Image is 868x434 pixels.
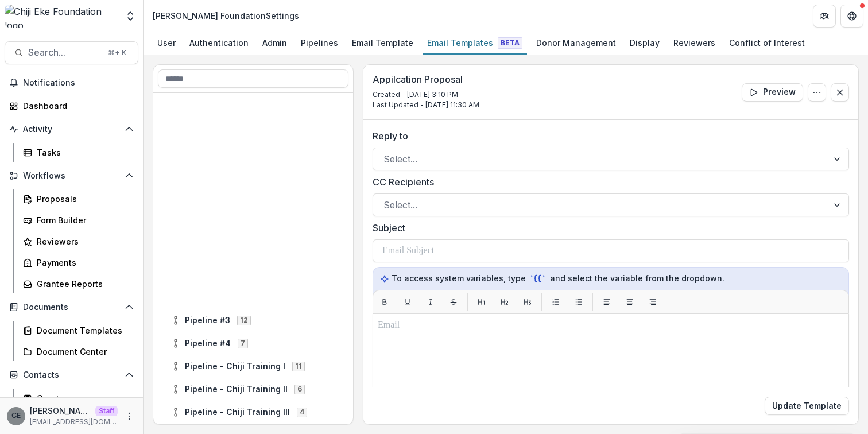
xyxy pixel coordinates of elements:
[166,334,348,352] div: Pipeline #47
[185,385,288,394] span: Pipeline - Chiji Training II
[742,83,803,102] button: Preview
[258,34,292,51] div: Admin
[373,129,842,143] label: Reply to
[297,408,307,417] span: 4
[18,143,138,162] a: Tasks
[724,32,809,55] a: Conflict of Interest
[669,34,720,51] div: Reviewers
[5,5,118,28] img: Chiji Eke Foundation logo
[472,293,491,311] button: H1
[625,32,664,55] a: Display
[11,412,21,420] div: Chiji Eke
[18,253,138,272] a: Payments
[625,34,664,51] div: Display
[30,417,118,427] p: [EMAIL_ADDRESS][DOMAIN_NAME]
[421,293,440,311] button: Italic
[5,166,138,185] button: Open Workflows
[18,211,138,230] a: Form Builder
[122,409,136,423] button: More
[185,316,230,325] span: Pipeline #3
[292,362,305,371] span: 11
[37,278,129,290] div: Grantee Reports
[185,408,290,417] span: Pipeline - Chiji Training III
[373,90,479,100] p: Created - [DATE] 3:10 PM
[18,189,138,208] a: Proposals
[23,303,120,312] span: Documents
[18,389,138,408] a: Grantees
[153,34,180,51] div: User
[498,37,522,49] span: Beta
[23,370,120,380] span: Contacts
[106,46,129,59] div: ⌘ + K
[375,293,394,311] button: Bold
[569,293,588,311] button: List
[528,273,548,285] code: `{{`
[185,34,253,51] div: Authentication
[598,293,616,311] button: Align left
[37,392,129,404] div: Grantees
[5,73,138,92] button: Notifications
[532,34,621,51] div: Donor Management
[831,83,849,102] button: Close
[37,324,129,336] div: Document Templates
[166,403,348,421] div: Pipeline - Chiji Training III4
[30,405,91,417] p: [PERSON_NAME]
[5,41,138,64] button: Search...
[813,5,836,28] button: Partners
[347,32,418,55] a: Email Template
[185,362,285,371] span: Pipeline - Chiji Training I
[18,321,138,340] a: Document Templates
[258,32,292,55] a: Admin
[518,293,537,311] button: H3
[23,100,129,112] div: Dashboard
[644,293,662,311] button: Align right
[347,34,418,51] div: Email Template
[296,32,343,55] a: Pipelines
[765,397,849,415] button: Update Template
[148,7,304,24] nav: breadcrumb
[23,125,120,134] span: Activity
[37,235,129,247] div: Reviewers
[166,380,348,398] div: Pipeline - Chiji Training II6
[444,293,463,311] button: Strikethrough
[37,214,129,226] div: Form Builder
[37,193,129,205] div: Proposals
[95,406,118,416] p: Staff
[5,120,138,138] button: Open Activity
[373,100,479,110] p: Last Updated - [DATE] 11:30 AM
[37,146,129,158] div: Tasks
[153,10,299,22] div: [PERSON_NAME] Foundation Settings
[495,293,514,311] button: H2
[5,298,138,316] button: Open Documents
[28,47,101,58] span: Search...
[373,175,842,189] label: CC Recipients
[294,385,305,394] span: 6
[18,342,138,361] a: Document Center
[23,78,134,88] span: Notifications
[840,5,863,28] button: Get Help
[185,32,253,55] a: Authentication
[423,32,527,55] a: Email Templates Beta
[380,272,842,285] p: To access system variables, type and select the variable from the dropdown.
[37,346,129,358] div: Document Center
[166,311,348,330] div: Pipeline #312
[18,232,138,251] a: Reviewers
[185,339,231,348] span: Pipeline #4
[398,293,417,311] button: Underline
[5,366,138,384] button: Open Contacts
[547,293,565,311] button: List
[296,34,343,51] div: Pipelines
[669,32,720,55] a: Reviewers
[808,83,826,102] button: Options
[621,293,639,311] button: Align center
[237,316,251,325] span: 12
[37,257,129,269] div: Payments
[373,221,842,235] label: Subject
[122,5,138,28] button: Open entity switcher
[724,34,809,51] div: Conflict of Interest
[153,32,180,55] a: User
[423,34,527,51] div: Email Templates
[18,274,138,293] a: Grantee Reports
[238,339,248,348] span: 7
[23,171,120,181] span: Workflows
